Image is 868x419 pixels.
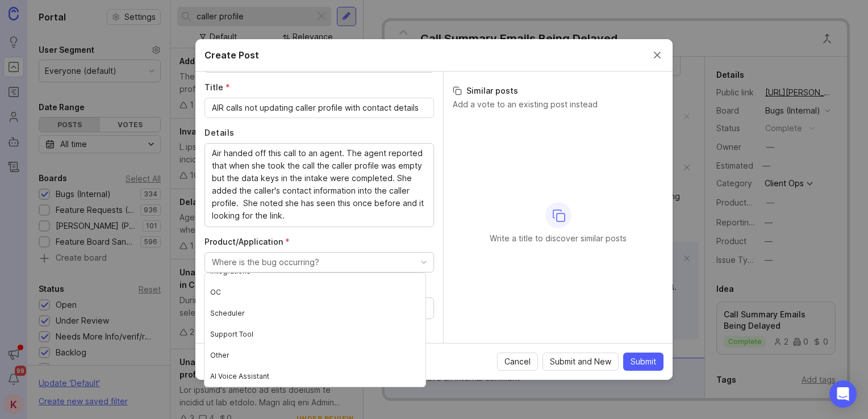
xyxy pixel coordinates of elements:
[205,237,290,246] span: Product/Application (required)
[205,282,425,303] li: OC
[205,345,425,366] li: Other
[550,356,611,367] span: Submit and New
[497,353,538,371] button: Cancel
[490,233,627,244] p: Write a title to discover similar posts
[205,366,425,387] li: AI Voice Assistant
[205,82,230,92] span: Title (required)
[205,48,259,62] h2: Create Post
[205,303,425,324] li: Scheduler
[212,256,319,269] div: Where is the bug occurring?
[623,353,663,371] button: Submit
[631,356,656,367] span: Submit
[205,324,425,345] li: Support Tool
[453,99,663,110] p: Add a vote to an existing post instead
[651,49,663,61] button: Close create post modal
[212,102,427,114] input: What's happening?
[504,356,531,367] span: Cancel
[205,127,434,139] label: Details
[453,85,663,97] h3: Similar posts
[212,147,427,222] textarea: Air handed off this call to an agent. The agent reported that when she took the call the caller p...
[542,353,619,371] button: Submit and New
[829,380,857,408] div: Open Intercom Messenger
